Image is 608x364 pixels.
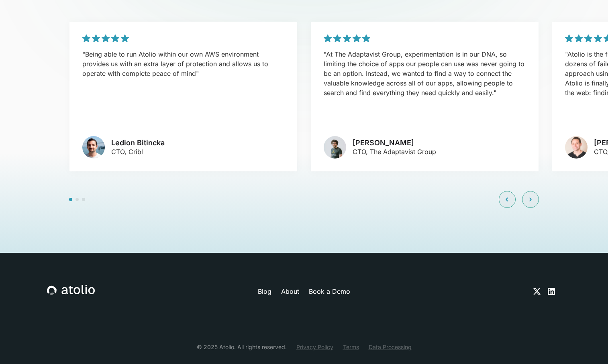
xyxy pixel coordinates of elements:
[296,343,333,351] a: Privacy Policy
[353,138,436,147] h3: [PERSON_NAME]
[353,147,436,157] p: CTO, The Adaptavist Group
[324,49,526,98] p: "At The Adaptavist Group, experimentation is in our DNA, so limiting the choice of apps our peopl...
[369,343,412,351] a: Data Processing
[82,136,105,159] img: avatar
[111,138,165,147] h3: Ledion Bitincka
[197,343,287,351] div: © 2025 Atolio. All rights reserved.
[324,136,346,159] img: avatar
[258,287,271,296] a: Blog
[281,287,299,296] a: About
[565,136,588,159] img: avatar
[111,147,165,157] p: CTO, Cribl
[343,343,359,351] a: Terms
[568,325,608,364] iframe: Chat Widget
[309,287,350,296] a: Book a Demo
[82,49,284,78] p: "Being able to run Atolio within our own AWS environment provides us with an extra layer of prote...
